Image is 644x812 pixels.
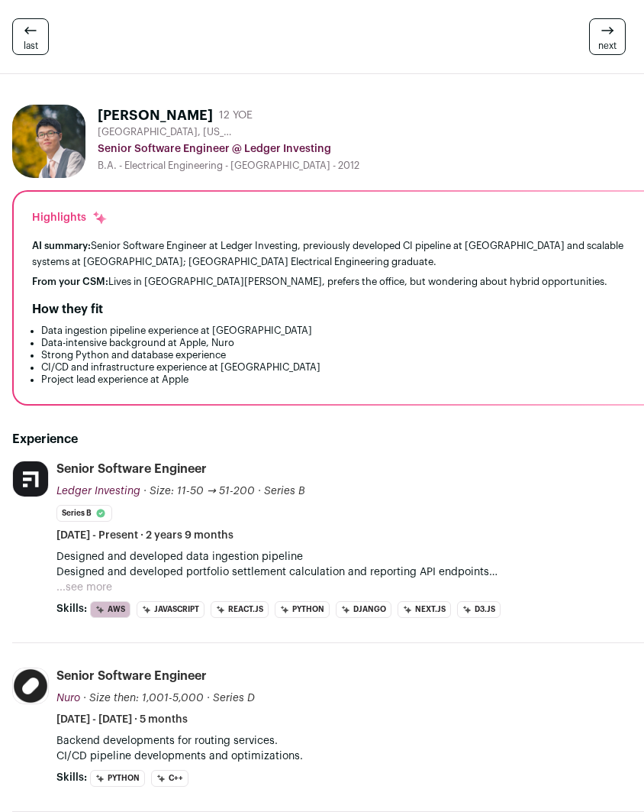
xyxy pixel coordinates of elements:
[258,484,261,499] span: ·
[24,40,38,52] span: last
[143,486,255,497] span: · Size: 11-50 → 51-200
[32,210,108,225] div: Highlights
[213,693,255,704] span: Series D
[275,601,330,618] li: Python
[589,18,626,55] a: next
[83,693,204,704] span: · Size then: 1,001-5,000
[56,668,207,684] div: Senior Software Engineer
[12,18,49,55] a: last
[13,461,48,497] img: 0dadec736cee381d546c6a63727cda3f0ac2f4275f7b774ea464e479edc90271.jpg
[56,486,140,497] span: Ledger Investing
[90,770,145,787] li: Python
[457,601,501,618] li: D3.js
[56,461,207,477] div: Senior Software Engineer
[137,601,204,618] li: JavaScript
[56,505,112,522] li: Series B
[13,668,48,704] img: e4bf31a73183ebb56720978cc29d0b8fa4f16782fc0b6b97cf722f98a519e760.jpg
[90,601,130,618] li: AWS
[207,691,210,706] span: ·
[32,300,103,319] h2: How they fit
[56,528,233,543] span: [DATE] - Present · 2 years 9 months
[211,601,269,618] li: React.js
[151,770,188,787] li: C++
[32,277,108,286] span: From your CSM:
[56,580,112,595] button: ...see more
[264,486,305,497] span: Series B
[98,105,213,126] h1: [PERSON_NAME]
[398,601,451,618] li: Next.js
[12,105,85,178] img: 85b9a791adb0afc5a0807360df60c7e98ea84fb9b9d124c58029b57f3884839c.jpg
[32,241,91,251] span: AI summary:
[56,693,80,704] span: Nuro
[219,108,253,123] div: 12 YOE
[56,770,87,785] span: Skills:
[598,40,617,52] span: next
[98,126,235,138] span: [GEOGRAPHIC_DATA], [US_STATE], [GEOGRAPHIC_DATA]
[336,601,391,618] li: Django
[56,712,188,727] span: [DATE] - [DATE] · 5 months
[56,601,87,616] span: Skills:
